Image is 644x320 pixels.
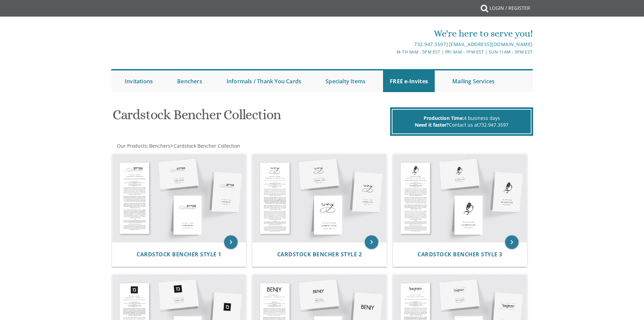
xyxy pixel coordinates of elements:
[253,154,386,242] img: Cardstock Bencher Style 2
[277,251,362,258] span: Cardstock Bencher Style 2
[112,154,246,242] img: Cardstock Bencher Style 1
[111,143,322,149] div: :
[415,122,449,128] span: Need it faster?
[220,70,308,92] a: Informals / Thank You Cards
[137,251,221,258] a: Cardstock Bencher Style 1
[446,70,501,92] a: Mailing Services
[170,70,209,92] a: Benchers
[149,143,170,149] span: Benchers
[392,109,531,134] div: 4 business days Contact us at
[224,235,238,249] a: keyboard_arrow_right
[252,48,533,56] div: M-Th 9am - 5pm EST | Fri 9am - 1pm EST | Sun 11am - 3pm EST
[365,235,378,249] a: keyboard_arrow_right
[424,115,464,121] span: Production Time:
[113,107,388,127] h1: Cardstock Bencher Collection
[174,143,240,149] span: Cardstock Bencher Collection
[173,143,240,149] a: Cardstock Bencher Collection
[319,70,372,92] a: Specialty Items
[277,251,362,258] a: Cardstock Bencher Style 2
[383,70,435,92] a: FREE e-Invites
[418,251,502,258] a: Cardstock Bencher Style 3
[414,41,446,47] a: 732.947.3597
[137,251,221,258] span: Cardstock Bencher Style 1
[118,70,160,92] a: Invitations
[148,143,170,149] a: Benchers
[252,27,533,40] div: We're here to serve you!
[393,154,527,242] img: Cardstock Bencher Style 3
[505,235,519,249] a: keyboard_arrow_right
[170,143,240,149] span: >
[116,143,147,149] a: Our Products
[449,41,533,47] a: [EMAIL_ADDRESS][DOMAIN_NAME]
[252,40,533,48] div: |
[418,251,502,258] span: Cardstock Bencher Style 3
[479,122,508,128] a: 732.947.3597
